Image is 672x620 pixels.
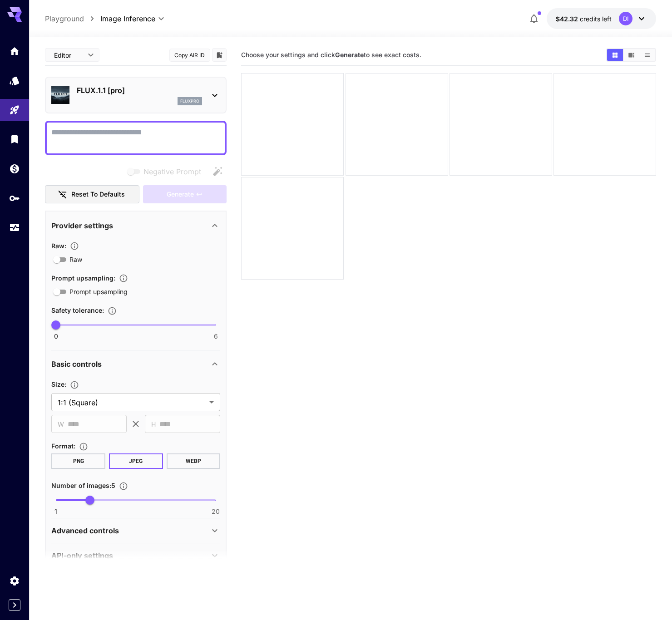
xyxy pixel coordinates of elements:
[556,14,612,24] div: $42.32226
[77,85,202,96] p: FLUX.1.1 [pro]
[51,545,220,566] div: API-only settings
[607,49,623,61] button: Show images in grid view
[212,507,220,516] span: 20
[143,166,201,177] span: Negative Prompt
[241,51,421,59] span: Choose your settings and click to see exact costs.
[45,13,100,24] nav: breadcrumb
[66,241,83,251] button: Controls the level of post-processing applied to generated images.
[51,442,75,450] span: Format :
[115,482,132,491] button: Specify how many images to generate in a single request. Each image generation will be charged se...
[69,255,82,264] span: Raw
[580,15,612,23] span: credits left
[51,215,220,236] div: Provider settings
[51,353,220,375] div: Basic controls
[556,15,580,23] span: $42.32
[51,520,220,541] div: Advanced controls
[54,507,57,516] span: 1
[51,220,113,231] p: Provider settings
[169,49,210,62] button: Copy AIR ID
[9,599,20,611] button: Expand sidebar
[167,453,221,469] button: WEBP
[54,50,82,60] span: Editor
[109,453,163,469] button: JPEG
[623,49,639,61] button: Show images in video view
[639,49,655,61] button: Show images in list view
[125,166,208,177] span: Negative prompts are not compatible with the selected model.
[606,48,656,62] div: Show images in grid viewShow images in video viewShow images in list view
[115,274,132,283] button: Enables automatic enhancement and expansion of the input prompt to improve generation quality and...
[9,575,20,586] div: Settings
[51,81,220,109] div: FLUX.1.1 [pro]fluxpro
[9,104,20,116] div: Playground
[51,242,66,250] span: Raw :
[45,185,139,204] button: Reset to defaults
[151,419,156,429] span: H
[51,380,66,388] span: Size :
[100,13,155,24] span: Image Inference
[69,287,128,296] span: Prompt upsampling
[214,332,218,341] span: 6
[58,397,206,408] span: 1:1 (Square)
[51,482,115,489] span: Number of images : 5
[75,442,92,451] button: Choose the file format for the output image.
[51,274,115,282] span: Prompt upsampling :
[66,380,83,389] button: Adjust the dimensions of the generated image by specifying its width and height in pixels, or sel...
[51,525,119,536] p: Advanced controls
[51,359,102,369] p: Basic controls
[51,453,105,469] button: PNG
[9,163,20,174] div: Wallet
[9,222,20,233] div: Usage
[9,192,20,204] div: API Keys
[54,332,58,341] span: 0
[180,98,199,104] p: fluxpro
[104,306,120,315] button: Controls the tolerance level for input and output content moderation. Lower values apply stricter...
[45,13,84,24] a: Playground
[335,51,364,59] b: Generate
[619,12,632,25] div: DI
[51,306,104,314] span: Safety tolerance :
[9,133,20,145] div: Library
[547,8,656,29] button: $42.32226DI
[215,49,223,60] button: Add to library
[58,419,64,429] span: W
[9,45,20,57] div: Home
[9,75,20,86] div: Models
